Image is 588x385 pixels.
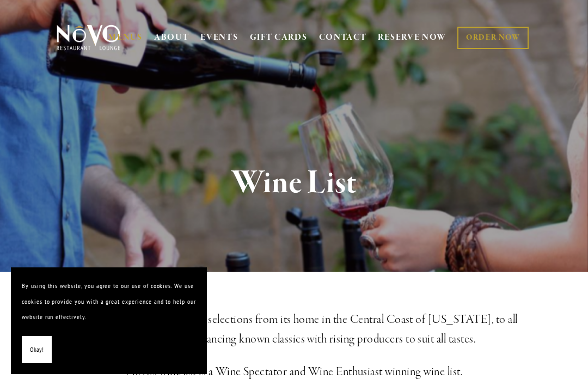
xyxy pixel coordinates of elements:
a: RESERVE NOW [378,27,446,48]
h3: Novo’s wine list is a Wine Spectator and Wine Enthusiast winning wine list. [69,362,519,382]
h1: Wine List [69,166,519,201]
a: MENUS [108,32,143,43]
section: Cookie banner [11,267,207,374]
a: EVENTS [200,32,238,43]
a: ABOUT [154,32,189,43]
span: Okay! [30,342,44,358]
h3: Novo’s wine list includes 200+ selections from its home in the Central Coast of [US_STATE], to al... [69,310,519,349]
button: Okay! [22,336,52,364]
a: GIFT CARDS [250,27,308,48]
a: CONTACT [319,27,367,48]
img: Novo Restaurant &amp; Lounge [54,24,122,51]
p: By using this website, you agree to our use of cookies. We use cookies to provide you with a grea... [22,278,196,325]
a: ORDER NOW [457,27,529,49]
